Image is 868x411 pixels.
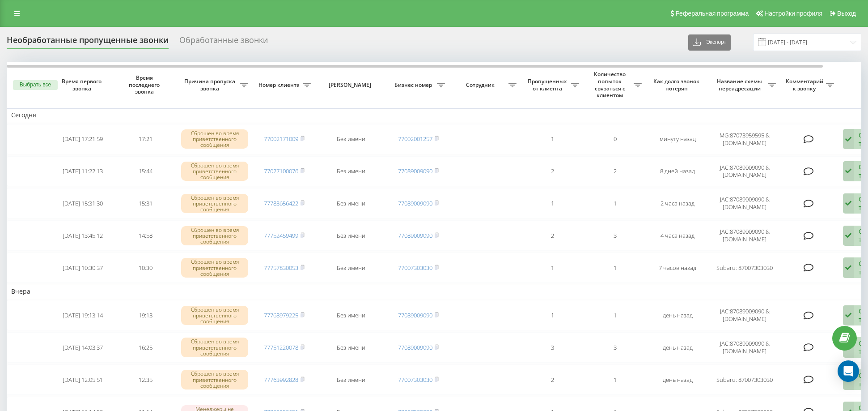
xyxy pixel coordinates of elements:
span: Название схемы переадресации [713,78,768,92]
span: Бизнес номер [391,81,437,89]
a: 77783656422 [264,199,298,207]
span: Выход [837,10,856,17]
a: 77768979225 [264,311,298,319]
div: Open Intercom Messenger [838,360,859,382]
td: 2 [521,156,584,187]
td: [DATE] 17:21:59 [51,124,114,154]
a: 77007303030 [398,376,432,384]
td: [DATE] 12:05:51 [51,364,114,395]
span: Номер клиента [257,81,303,89]
span: Причина пропуска звонка [181,78,240,92]
span: Реферальная программа [675,10,749,17]
td: JAC:87089009090 & [DOMAIN_NAME] [709,332,780,363]
td: 7 часов назад [646,253,709,283]
div: Сброшен во время приветственного сообщения [181,226,248,246]
td: [DATE] 10:30:37 [51,253,114,283]
div: Обработанные звонки [179,35,268,49]
span: Настройки профиля [764,10,822,17]
td: Subaru: 87007303030 [709,253,780,283]
td: 2 [584,156,646,187]
td: Subaru: 87007303030 [709,364,780,395]
td: минуту назад [646,124,709,154]
a: 77751220078 [264,343,298,351]
td: 3 [584,332,646,363]
div: Сброшен во время приветственного сообщения [181,162,248,181]
td: 1 [521,253,584,283]
td: 14:58 [114,220,177,251]
td: 15:31 [114,188,177,218]
td: 0 [584,124,646,154]
button: Экспорт [688,34,731,51]
div: Сброшен во время приветственного сообщения [181,258,248,278]
td: 1 [584,300,646,330]
span: Время первого звонка [59,78,107,92]
td: [DATE] 11:22:13 [51,156,114,187]
td: 3 [584,220,646,251]
span: Пропущенных от клиента [525,78,571,92]
td: [DATE] 13:45:12 [51,220,114,251]
td: 10:30 [114,253,177,283]
div: Сброшен во время приветственного сообщения [181,306,248,325]
a: 77757830053 [264,264,298,272]
td: Без имени [315,188,387,218]
td: 15:44 [114,156,177,187]
a: 77089009090 [398,199,432,207]
td: Без имени [315,124,387,154]
td: 17:21 [114,124,177,154]
span: Количество попыток связаться с клиентом [588,71,634,98]
td: JAC:87089009090 & [DOMAIN_NAME] [709,156,780,187]
td: JAC:87089009090 & [DOMAIN_NAME] [709,300,780,330]
td: 1 [584,364,646,395]
td: Без имени [315,220,387,251]
td: JAC:87089009090 & [DOMAIN_NAME] [709,220,780,251]
td: день назад [646,332,709,363]
span: Сотрудник [454,81,508,89]
div: Сброшен во время приветственного сообщения [181,194,248,214]
a: 77089009090 [398,167,432,175]
a: 77752459499 [264,231,298,240]
td: 2 [521,220,584,251]
a: 77027100076 [264,167,298,175]
td: 2 [521,364,584,395]
span: Время последнего звонка [121,74,169,95]
button: Выбрать все [13,80,58,90]
td: [DATE] 19:13:14 [51,300,114,330]
span: [PERSON_NAME] [323,81,379,89]
td: 3 [521,332,584,363]
td: 1 [521,188,584,218]
td: 1 [584,253,646,283]
td: 1 [584,188,646,218]
td: 12:35 [114,364,177,395]
td: JAC:87089009090 & [DOMAIN_NAME] [709,188,780,218]
a: 77002171009 [264,135,298,143]
div: Сброшен во время приветственного сообщения [181,370,248,390]
div: Сброшен во время приветственного сообщения [181,338,248,357]
td: Без имени [315,300,387,330]
div: Необработанные пропущенные звонки [7,35,169,49]
a: 77002001257 [398,135,432,143]
td: Без имени [315,156,387,187]
a: 77089009090 [398,343,432,351]
td: Без имени [315,364,387,395]
td: Без имени [315,332,387,363]
td: день назад [646,364,709,395]
a: 77089009090 [398,231,432,240]
td: Без имени [315,253,387,283]
td: [DATE] 15:31:30 [51,188,114,218]
a: 77763992828 [264,376,298,384]
td: 19:13 [114,300,177,330]
a: 77089009090 [398,311,432,319]
span: Как долго звонок потерян [653,78,702,92]
span: Комментарий к звонку [785,78,826,92]
td: 16:25 [114,332,177,363]
td: день назад [646,300,709,330]
a: 77007303030 [398,264,432,272]
div: Сброшен во время приветственного сообщения [181,129,248,149]
td: 2 часа назад [646,188,709,218]
td: [DATE] 14:03:37 [51,332,114,363]
td: 8 дней назад [646,156,709,187]
td: 4 часа назад [646,220,709,251]
td: 1 [521,124,584,154]
td: MG:87073959595 & [DOMAIN_NAME] [709,124,780,154]
td: 1 [521,300,584,330]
